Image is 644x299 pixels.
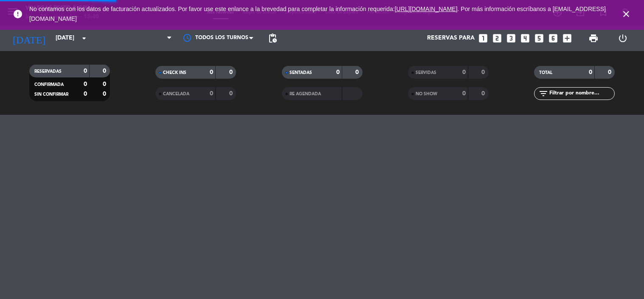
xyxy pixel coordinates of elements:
[618,33,628,43] i: power_settings_new
[481,69,487,75] strong: 0
[229,69,234,75] strong: 0
[538,88,548,99] i: filter_list
[608,26,638,51] div: LOG OUT
[336,69,340,75] strong: 0
[355,69,360,75] strong: 0
[229,91,234,97] strong: 0
[588,33,599,43] span: print
[210,69,213,75] strong: 0
[416,71,436,75] span: SERVIDAS
[163,92,189,96] span: CANCELADA
[34,83,64,87] span: CONFIRMADA
[548,89,614,98] input: Filtrar por nombre...
[29,6,606,22] a: . Por más información escríbanos a [EMAIL_ADDRESS][DOMAIN_NAME]
[548,33,559,44] i: looks_6
[416,92,437,96] span: NO SHOW
[84,81,87,87] strong: 0
[539,71,552,75] span: TOTAL
[395,6,458,12] a: [URL][DOMAIN_NAME]
[13,9,23,19] i: error
[520,33,531,44] i: looks_4
[290,92,321,96] span: RE AGENDADA
[84,68,87,74] strong: 0
[462,91,466,97] strong: 0
[79,33,89,43] i: arrow_drop_down
[589,69,592,75] strong: 0
[29,6,606,22] span: No contamos con los datos de facturación actualizados. Por favor use este enlance a la brevedad p...
[506,33,517,44] i: looks_3
[481,91,487,97] strong: 0
[621,9,631,19] i: close
[103,91,108,97] strong: 0
[478,33,489,44] i: looks_one
[492,33,503,44] i: looks_two
[103,68,108,74] strong: 0
[84,91,87,97] strong: 0
[210,91,213,97] strong: 0
[34,92,68,97] span: SIN CONFIRMAR
[103,81,108,87] strong: 0
[163,71,186,75] span: CHECK INS
[290,71,312,75] span: SENTADAS
[562,33,573,44] i: add_box
[427,35,475,42] span: Reservas para
[608,69,613,75] strong: 0
[462,69,466,75] strong: 0
[6,29,51,48] i: [DATE]
[267,33,278,43] span: pending_actions
[534,33,545,44] i: looks_5
[34,69,62,74] span: RESERVADAS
